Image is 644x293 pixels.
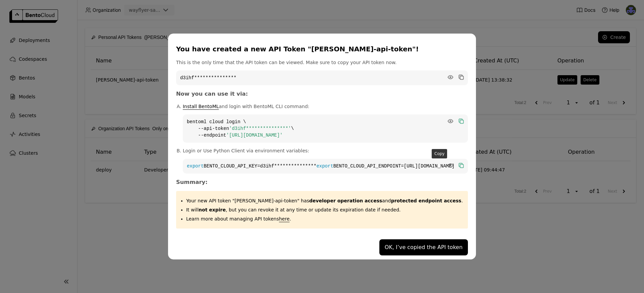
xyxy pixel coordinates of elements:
[279,216,290,222] a: here
[309,198,382,203] strong: developer operation access
[186,206,463,213] p: It will , but you can revoke it at any time or update its expiration date if needed.
[176,44,465,54] div: You have created a new API Token "[PERSON_NAME]-api-token"!
[391,198,462,203] strong: protected endpoint access
[309,198,462,203] span: and
[199,207,226,212] strong: not expire
[183,114,468,143] code: bentoml cloud login \ --api-token \ --endpoint
[187,163,204,169] span: export
[183,159,468,174] code: BENTO_CLOUD_API_KEY=d3ihf*************** BENTO_CLOUD_API_ENDPOINT=[URL][DOMAIN_NAME]
[183,147,468,154] p: Login or Use Python Client via environment variables:
[176,59,468,66] p: This is the only time that the API token can be viewed. Make sure to copy your API token now.
[379,239,468,255] button: OK, I’ve copied the API token
[176,91,468,97] h3: Now you can use it via:
[183,104,219,109] a: Install BentoML
[226,133,283,138] span: '[URL][DOMAIN_NAME]'
[432,149,447,158] div: Copy
[186,197,463,204] p: Your new API token "[PERSON_NAME]-api-token" has .
[183,103,468,110] p: and login with BentoML CLI command:
[186,215,463,222] p: Learn more about managing API tokens .
[176,179,468,186] h3: Summary:
[316,163,333,169] span: export
[168,34,476,260] div: dialog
